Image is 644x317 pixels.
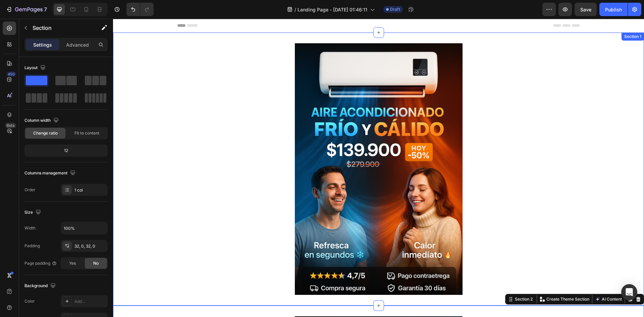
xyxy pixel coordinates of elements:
div: Background [24,281,57,290]
div: Column width [24,116,60,125]
iframe: Design area [113,19,644,317]
div: Section 2 [400,277,421,283]
p: Settings [33,41,52,48]
button: Save [575,3,597,16]
div: Beta [5,123,16,128]
p: Section [33,24,88,32]
span: Draft [390,6,400,12]
div: Open Intercom Messenger [621,284,637,300]
p: Advanced [66,41,89,48]
input: Auto [61,222,107,234]
div: Padding [24,243,40,249]
p: 7 [44,5,47,13]
div: 1 col [74,187,106,193]
span: Fit to content [74,130,99,136]
div: Order [24,187,36,193]
p: Create Theme Section [433,277,476,283]
div: Page padding [24,260,57,266]
span: Landing Page - [DATE] 01:46:11 [298,6,367,13]
div: 12 [26,146,106,155]
div: Add... [74,299,106,305]
img: gempages_585348323934732957-6e87c509-6e2d-4fcb-9de4-a57c2d0cddb2.png [182,24,350,276]
button: AI Content [481,276,510,284]
span: Yes [69,260,76,266]
button: 7 [3,3,50,16]
div: 450 [6,71,16,77]
span: Save [580,7,591,12]
div: Section 1 [510,15,530,21]
div: 32, 0, 32, 0 [74,243,106,249]
span: No [93,260,99,266]
span: Change ratio [33,130,58,136]
span: / [294,6,296,13]
button: Publish [599,3,628,16]
div: Size [24,208,42,217]
div: Layout [24,63,47,72]
div: Publish [605,6,622,13]
div: Color [24,298,35,304]
div: Undo/Redo [126,3,154,16]
div: Width [24,225,36,231]
div: Columns management [24,169,77,178]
